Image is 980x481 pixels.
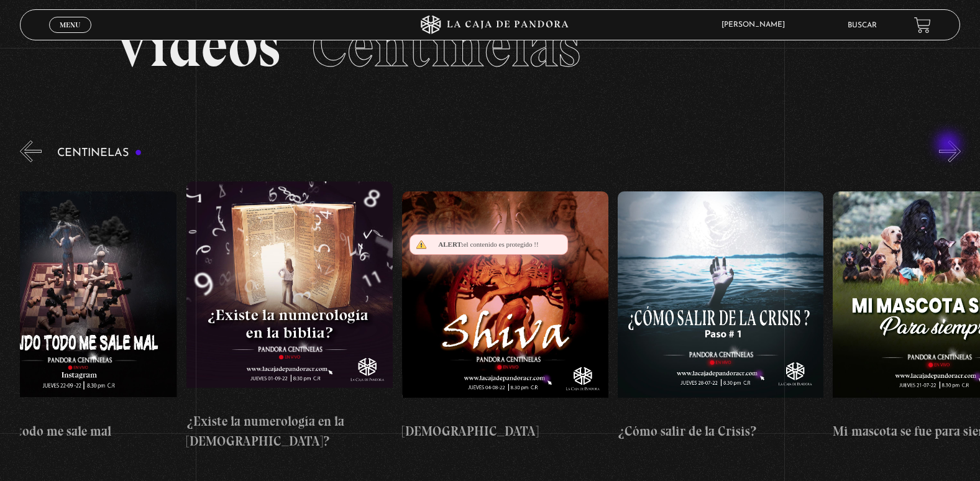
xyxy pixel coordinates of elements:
[618,421,824,441] h4: ¿Cómo salir de la Crisis?
[56,32,85,40] span: Cerrar
[114,17,866,76] h2: Videos
[914,17,931,34] a: View your shopping cart
[410,234,568,255] div: el contenido es protegido !!
[60,21,80,29] span: Menu
[848,22,877,29] a: Buscar
[715,21,797,29] span: [PERSON_NAME]
[57,147,142,159] h3: Centinelas
[618,172,824,460] a: ¿Cómo salir de la Crisis?
[438,240,463,248] span: Alert:
[186,172,393,460] a: ¿Existe la numerología en la [DEMOGRAPHIC_DATA]?
[402,421,608,441] h4: [DEMOGRAPHIC_DATA]
[20,140,42,162] button: Previous
[186,411,393,451] h4: ¿Existe la numerología en la [DEMOGRAPHIC_DATA]?
[311,11,580,81] span: Centinelas
[939,140,961,162] button: Next
[402,172,608,460] a: [DEMOGRAPHIC_DATA]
